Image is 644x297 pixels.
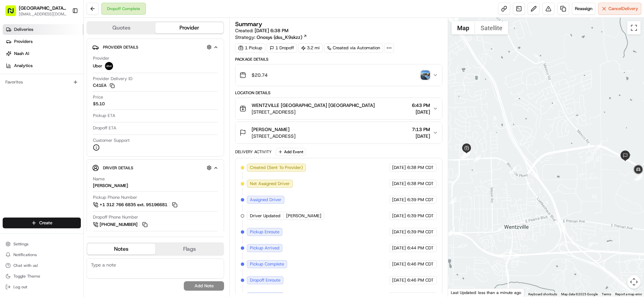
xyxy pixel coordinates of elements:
span: $5.10 [93,101,105,107]
div: 7 [594,143,602,150]
button: Log out [3,282,81,292]
button: Show satellite imagery [475,21,508,35]
span: Driver Details [103,165,133,171]
button: Create [3,218,81,228]
div: Created via Automation [324,43,383,53]
span: 7:13 PM [412,126,430,133]
span: Onosys (dss_K9skzz) [257,34,302,41]
img: 1736555255976-a54dd68f-1ca7-489b-9aae-adbdc363a1c4 [7,64,19,76]
span: [DATE] [392,181,406,187]
div: 9 [634,173,642,180]
a: Report a map error [615,292,642,296]
a: Onosys (dss_K9skzz) [257,34,307,41]
button: Start new chat [114,66,122,74]
span: [DATE] [412,109,430,115]
span: 6:39 PM CDT [407,229,434,235]
button: [PHONE_NUMBER] [93,221,149,228]
span: 6:46 PM CDT [407,277,434,283]
a: Nash AI [3,48,84,59]
button: Provider Details [92,42,218,53]
div: 10 [635,173,643,181]
span: +1 312 766 6835 ext. 95196681 [100,202,167,208]
button: C41EA [93,82,115,88]
button: Quotes [87,22,155,33]
button: CancelDelivery [598,3,641,15]
span: Pickup ETA [93,113,115,119]
a: Open this area in Google Maps (opens a new window) [450,288,472,297]
span: [PHONE_NUMBER] [100,222,138,228]
span: [PERSON_NAME] [252,126,289,133]
button: Show street map [451,21,475,35]
span: Dropoff ETA [93,125,116,131]
span: Dropoff Phone Number [93,214,138,220]
span: Chat with us! [13,263,38,268]
span: Pickup Arrived [250,245,279,251]
span: [DATE] [412,133,430,139]
span: Cancel Delivery [608,6,638,12]
span: Name [93,176,105,182]
span: Notifications [13,252,37,257]
span: [DATE] [392,213,406,219]
span: WENTZVILLE [GEOGRAPHIC_DATA] [GEOGRAPHIC_DATA] [252,102,375,109]
button: Map camera controls [627,275,641,289]
span: Price [93,94,103,100]
span: Created (Sent To Provider) [250,165,303,171]
button: WENTZVILLE [GEOGRAPHIC_DATA] [GEOGRAPHIC_DATA][STREET_ADDRESS]6:43 PM[DATE] [235,98,442,119]
span: Pickup Enroute [250,229,279,235]
div: Start new chat [30,64,110,71]
span: Pickup Phone Number [93,194,137,200]
button: $20.74photo_proof_of_delivery image [235,64,442,86]
button: Provider [155,22,223,33]
button: See all [104,86,122,94]
div: 💻 [57,151,62,156]
span: [DATE] [392,229,406,235]
p: Welcome 👋 [7,27,122,38]
button: Reassign [572,3,595,15]
img: Nash [7,7,20,20]
span: Providers [14,39,33,45]
div: [PERSON_NAME] [93,183,128,189]
span: 6:39 PM CDT [407,213,434,219]
button: [PERSON_NAME][STREET_ADDRESS]7:13 PM[DATE] [235,122,442,143]
span: [DATE] [22,122,36,127]
button: Chat with us! [3,261,81,270]
button: Add Event [276,148,306,156]
a: Terms (opens in new tab) [602,292,611,296]
span: Settings [13,241,29,247]
span: [PERSON_NAME] [286,213,321,219]
button: [GEOGRAPHIC_DATA] - [GEOGRAPHIC_DATA], [GEOGRAPHIC_DATA] [19,5,67,11]
span: Analytics [14,63,33,69]
button: Settings [3,239,81,249]
span: [EMAIL_ADDRESS][DOMAIN_NAME] [19,11,67,17]
a: Powered byPylon [47,166,81,171]
span: Uber [93,63,102,69]
button: Notes [87,244,155,254]
span: Pylon [67,166,81,171]
button: Keyboard shortcuts [528,292,557,297]
div: 5 [461,151,468,158]
button: Notifications [3,250,81,259]
span: Map data ©2025 Google [561,292,598,296]
span: [DATE] [392,245,406,251]
a: Providers [3,36,84,47]
span: [DATE] [392,261,406,267]
span: Dropoff Enroute [250,277,280,283]
img: 1732323095091-59ea418b-cfe3-43c8-9ae0-d0d06d6fd42c [14,64,26,76]
span: Reassign [575,6,592,12]
span: [DATE] [392,197,406,203]
div: Location Details [235,90,442,96]
span: Log out [13,284,27,290]
button: Toggle fullscreen view [627,21,641,35]
span: Toggle Theme [13,274,40,279]
img: photo_proof_of_delivery image [421,70,430,80]
div: 3 [473,155,481,162]
h3: Summary [235,21,262,27]
span: 6:38 PM CDT [407,165,434,171]
span: 6:43 PM [412,102,430,109]
a: 💻API Documentation [54,147,110,159]
a: +1 312 766 6835 ext. 95196681 [93,201,178,209]
span: [DATE] [392,277,406,283]
div: 4 [463,151,470,158]
span: Assigned Driver [250,197,281,203]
